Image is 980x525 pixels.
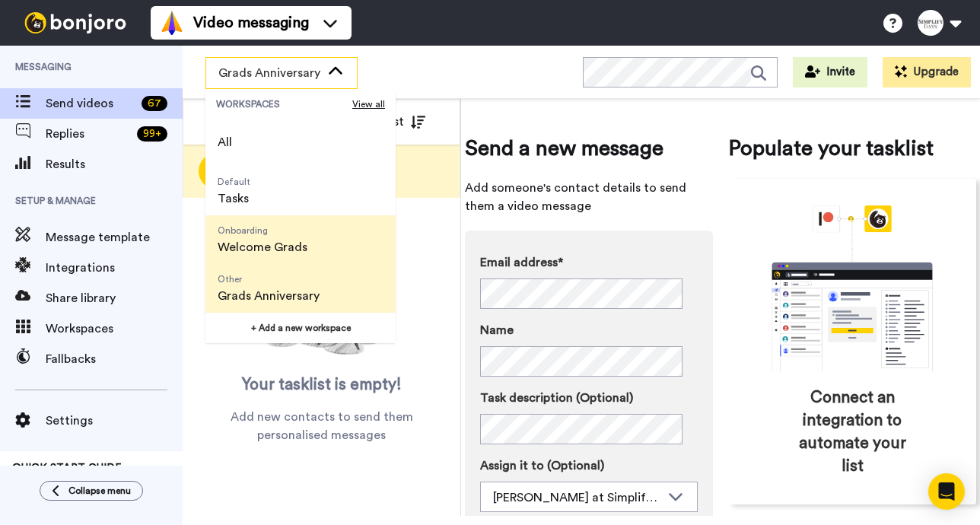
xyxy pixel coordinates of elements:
[18,12,132,33] img: bj-logo-header-white.svg
[216,98,352,110] span: WORKSPACES
[137,126,167,142] div: 99 +
[242,374,402,396] span: Your tasklist is empty!
[465,179,713,215] span: Add someone's contact details to send them a video message
[218,133,232,151] span: All
[480,457,698,475] label: Assign it to (Optional)
[46,125,131,143] span: Replies
[205,313,396,343] button: + Add a new workspace
[728,133,976,164] span: Populate your tasklist
[793,57,867,87] button: Invite
[142,96,167,111] div: 67
[160,11,184,35] img: vm-color.svg
[218,64,320,82] span: Grads Anniversary
[46,289,183,307] span: Share library
[738,205,966,371] div: animation
[46,228,183,247] span: Message template
[46,412,183,430] span: Settings
[928,473,965,510] div: Open Intercom Messenger
[218,287,320,305] span: Grads Anniversary
[493,488,660,507] div: [PERSON_NAME] at Simplify Days
[12,463,122,473] span: QUICK START GUIDE
[465,133,713,164] span: Send a new message
[218,224,307,237] span: Onboarding
[68,485,131,497] span: Collapse menu
[793,387,912,478] span: Connect an integration to automate your list
[480,321,514,339] span: Name
[218,238,307,256] span: Welcome Grads
[40,481,143,501] button: Collapse menu
[218,189,250,208] span: Tasks
[46,94,135,113] span: Send videos
[883,57,971,87] button: Upgrade
[480,389,698,407] label: Task description (Optional)
[480,253,698,272] label: Email address*
[218,273,320,285] span: Other
[46,350,183,368] span: Fallbacks
[205,408,437,444] span: Add new contacts to send them personalised messages
[352,98,385,110] span: View all
[46,155,183,173] span: Results
[193,12,309,33] span: Video messaging
[218,176,250,188] span: Default
[46,320,183,338] span: Workspaces
[46,259,183,277] span: Integrations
